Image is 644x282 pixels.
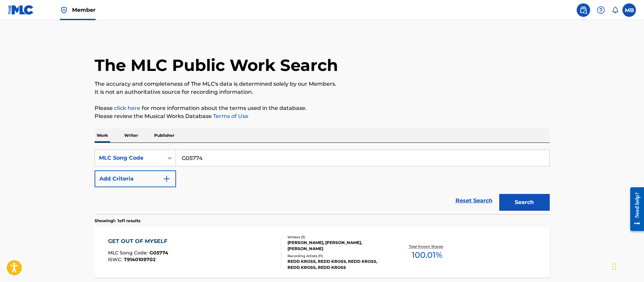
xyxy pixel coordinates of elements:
[612,7,618,13] div: Notifications
[612,256,616,277] div: Drag
[95,170,176,187] button: Add Criteria
[8,5,34,15] img: MLC Logo
[95,88,550,96] p: It is not an authoritative source for recording information.
[60,6,68,14] img: Top Rightsholder
[212,113,248,119] a: Terms of Use
[163,175,171,183] img: 9d2ae6d4665cec9f34b9.svg
[95,112,550,120] p: Please review the Musical Works Database
[287,253,389,258] div: Recording Artists ( 11 )
[579,6,587,14] img: search
[95,227,550,278] a: GET OUT OF MYSELFMLC Song Code:G05774ISWC:T9140109702Writers (3)[PERSON_NAME], [PERSON_NAME], [PE...
[95,80,550,88] p: The accuracy and completeness of The MLC's data is determined solely by our Members.
[149,250,168,256] span: G05774
[95,128,110,143] p: Work
[499,194,550,211] button: Search
[287,235,389,240] div: Writers ( 3 )
[287,240,389,252] div: [PERSON_NAME], [PERSON_NAME], [PERSON_NAME]
[95,218,140,224] p: Showing 1 - 1 of 1 results
[95,104,550,112] p: Please for more information about the terms used in the database.
[152,128,176,143] p: Publisher
[409,244,445,249] p: Total Known Shares:
[95,150,550,214] form: Search Form
[108,256,124,263] span: ISWC :
[597,6,605,14] img: help
[114,105,140,111] a: click here
[594,3,608,17] div: Help
[577,3,590,17] a: Public Search
[72,6,96,14] span: Member
[287,258,389,271] div: REDD KROSS, REDD KROSS, REDD KROSS, REDD KROSS, REDD KROSS
[452,193,496,208] a: Reset Search
[124,256,156,263] span: T9140109702
[610,250,644,282] iframe: Chat Widget
[108,250,149,256] span: MLC Song Code :
[108,237,171,245] div: GET OUT OF MYSELF
[122,128,140,143] p: Writer
[625,182,644,236] iframe: Resource Center
[622,3,636,17] div: User Menu
[95,55,338,75] h1: The MLC Public Work Search
[99,154,160,162] div: MLC Song Code
[412,249,442,261] span: 100.01 %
